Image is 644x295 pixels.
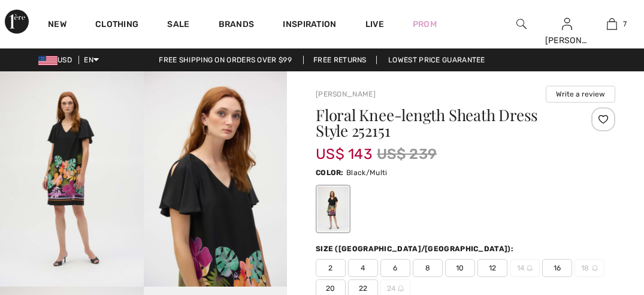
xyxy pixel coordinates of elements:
[623,19,627,29] span: 7
[380,259,410,277] span: 6
[527,265,533,271] img: ring-m.svg
[413,18,437,31] a: Prom
[95,19,138,32] a: Clothing
[316,107,566,139] h1: Floral Knee-length Sheath Dress Style 252151
[445,259,475,277] span: 10
[219,19,255,32] a: Brands
[84,56,99,64] span: EN
[5,10,29,34] img: 1ère Avenue
[398,285,404,291] img: ring-m.svg
[149,56,301,64] a: Free shipping on orders over $99
[48,19,66,32] a: New
[379,56,495,64] a: Lowest Price Guarantee
[316,134,372,162] span: US$ 143
[318,186,349,231] div: Black/Multi
[477,259,507,277] span: 12
[562,17,572,31] img: My Info
[303,56,377,64] a: Free Returns
[316,259,346,277] span: 2
[413,259,443,277] span: 8
[562,18,572,29] a: Sign In
[38,56,77,64] span: USD
[377,143,437,165] span: US$ 239
[607,17,617,31] img: My Bag
[316,168,344,177] span: Color:
[316,243,516,254] div: Size ([GEOGRAPHIC_DATA]/[GEOGRAPHIC_DATA]):
[316,90,376,98] a: [PERSON_NAME]
[167,19,189,32] a: Sale
[365,18,384,31] a: Live
[545,34,589,47] div: [PERSON_NAME]
[546,86,615,103] button: Write a review
[144,71,288,287] img: Floral Knee-Length Sheath Dress Style 252151. 2
[542,259,572,277] span: 16
[283,19,336,32] span: Inspiration
[348,259,378,277] span: 4
[510,259,540,277] span: 14
[575,259,604,277] span: 18
[346,168,387,177] span: Black/Multi
[590,17,634,31] a: 7
[592,265,598,271] img: ring-m.svg
[516,17,527,31] img: search the website
[38,56,58,65] img: US Dollar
